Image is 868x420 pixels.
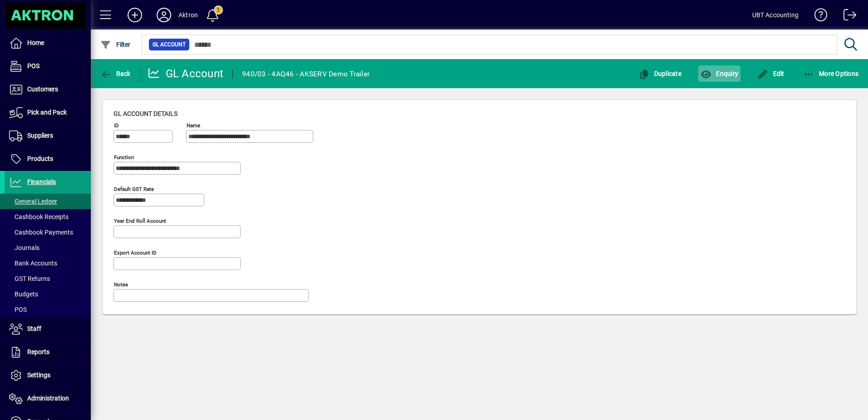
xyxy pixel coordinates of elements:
span: GST Returns [9,275,50,282]
a: Journals [5,240,91,255]
button: Profile [149,7,178,23]
mat-label: Notes [114,281,128,288]
span: Journals [9,244,39,251]
a: Suppliers [5,125,91,147]
button: Edit [755,65,787,82]
a: Home [5,32,91,55]
a: Logout [837,2,857,31]
a: Settings [5,364,91,387]
span: More Options [804,70,859,77]
a: Bank Accounts [5,255,91,271]
a: POS [5,302,91,317]
span: Financials [27,178,56,185]
span: Customers [27,85,58,93]
span: Reports [27,348,49,355]
a: Cashbook Payments [5,225,91,240]
a: Knowledge Base [808,2,828,31]
span: GL Account [153,40,186,49]
span: Administration [27,395,69,402]
a: GST Returns [5,271,91,286]
span: GL account details [113,110,178,117]
mat-label: Default GST rate [114,186,154,192]
span: Back [100,70,131,77]
a: Budgets [5,286,91,302]
span: Enquiry [700,70,738,77]
mat-label: ID [114,122,119,129]
button: Enquiry [698,65,740,82]
span: Cashbook Payments [9,229,73,236]
span: General Ledger [9,198,57,205]
span: Home [27,39,44,46]
mat-label: Name [187,122,200,129]
a: Administration [5,387,91,410]
a: Customers [5,78,91,101]
span: Suppliers [27,132,53,139]
span: Budgets [9,290,38,298]
a: Reports [5,341,91,364]
button: Filter [98,36,133,53]
div: 940/03 - 4AQ46 - AKSERV Demo Trailer [242,67,370,81]
span: Bank Accounts [9,260,57,267]
span: Settings [27,371,50,379]
a: Products [5,148,91,170]
mat-label: Function [114,154,134,160]
span: Filter [100,41,131,48]
span: Pick and Pack [27,109,67,116]
a: Staff [5,318,91,340]
div: Aktron [178,8,198,22]
span: POS [27,62,39,70]
button: Add [120,7,149,23]
a: POS [5,55,91,78]
mat-label: Year end roll account [114,218,166,224]
button: More Options [801,65,861,82]
button: Duplicate [636,65,684,82]
mat-label: Export account ID [114,250,157,256]
a: General Ledger [5,194,91,209]
button: Back [98,65,133,82]
span: Staff [27,325,41,332]
span: Edit [757,70,784,77]
span: Cashbook Receipts [9,213,69,220]
a: Pick and Pack [5,101,91,124]
span: Duplicate [638,70,681,77]
a: Cashbook Receipts [5,209,91,225]
app-page-header-button: Back [91,65,141,82]
span: POS [9,306,27,313]
div: UBT Accounting [752,8,799,22]
span: Products [27,155,53,162]
div: GL Account [148,66,224,81]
